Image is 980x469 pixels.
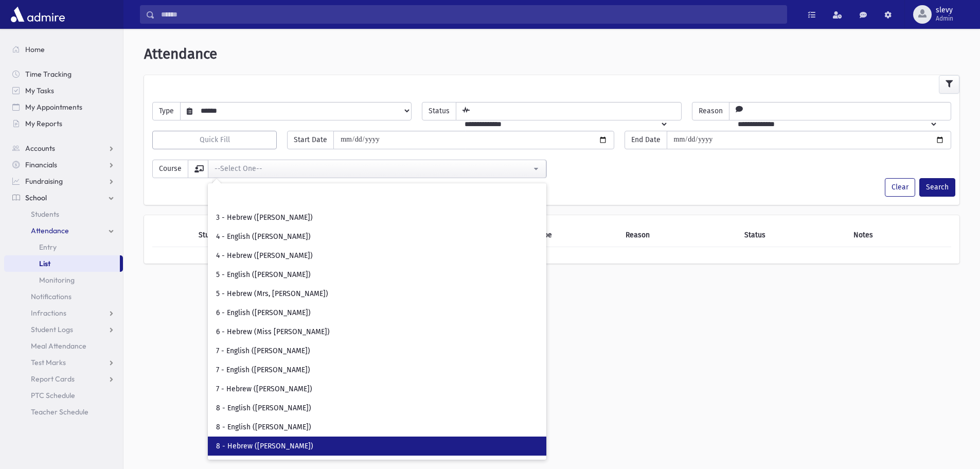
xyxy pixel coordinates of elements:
span: Student Logs [31,325,73,334]
a: Students [4,206,123,222]
a: Time Tracking [4,66,123,82]
span: End Date [625,131,667,149]
img: AdmirePro [8,4,67,25]
span: 7 - Hebrew ([PERSON_NAME]) [216,384,312,394]
div: --Select One-- [215,163,531,174]
a: My Tasks [4,82,123,99]
span: 8 - English ([PERSON_NAME]) [216,422,311,432]
input: Search [155,5,787,24]
span: Teacher Schedule [31,407,88,416]
span: School [25,193,47,202]
span: 7 - English ([PERSON_NAME]) [216,346,310,356]
span: 3 - Hebrew ([PERSON_NAME]) [216,213,313,223]
span: 8 - Hebrew ([PERSON_NAME]) [216,441,313,451]
span: Course [152,160,188,178]
span: Meal Attendance [31,341,86,351]
span: 6 - Hebrew (Miss [PERSON_NAME]) [216,327,330,337]
span: Financials [25,160,57,169]
span: Report Cards [31,374,75,384]
span: Admin [936,14,953,23]
button: Search [919,178,955,197]
th: Type [531,223,620,247]
span: Type [152,102,181,120]
span: Accounts [25,144,55,153]
a: My Reports [4,115,123,132]
span: Status [422,102,456,120]
a: Student Logs [4,321,123,338]
a: Test Marks [4,354,123,371]
span: slevy [936,6,953,14]
a: Notifications [4,288,123,305]
span: Students [31,210,59,219]
span: Start Date [287,131,334,149]
span: List [39,259,50,268]
button: Clear [885,178,915,197]
a: My Appointments [4,99,123,115]
span: Home [25,45,45,54]
span: Entry [39,242,57,252]
span: 7 - English ([PERSON_NAME]) [216,365,310,375]
span: 4 - Hebrew ([PERSON_NAME]) [216,251,313,261]
a: Accounts [4,140,123,157]
a: Fundraising [4,173,123,189]
span: My Tasks [25,86,54,95]
span: 4 - English ([PERSON_NAME]) [216,232,311,242]
a: PTC Schedule [4,387,123,404]
th: Notes [847,223,951,247]
a: Entry [4,239,123,255]
a: List [4,255,120,272]
span: Attendance [144,45,217,62]
span: Fundraising [25,177,63,186]
button: Quick Fill [152,131,277,149]
a: Home [4,41,123,58]
th: Reason [619,223,738,247]
span: Reason [692,102,729,120]
th: Status [738,223,847,247]
span: 8 - English ([PERSON_NAME]) [216,403,311,413]
span: My Reports [25,119,62,128]
span: PTC Schedule [31,391,75,400]
span: Quick Fill [200,135,230,144]
span: Infractions [31,308,66,318]
a: School [4,189,123,206]
th: Student [192,223,316,247]
a: Financials [4,157,123,173]
span: Monitoring [39,275,75,285]
span: 5 - Hebrew (Mrs, [PERSON_NAME]) [216,289,328,299]
span: My Appointments [25,102,82,112]
span: Attendance [31,226,69,235]
button: --Select One-- [208,160,546,178]
span: Test Marks [31,358,66,367]
span: 6 - English ([PERSON_NAME]) [216,308,311,318]
a: Attendance [4,222,123,239]
a: Meal Attendance [4,338,123,354]
a: Infractions [4,305,123,321]
a: Report Cards [4,371,123,387]
span: Notifications [31,292,72,301]
span: Time Tracking [25,70,72,79]
a: Monitoring [4,272,123,288]
input: Search [212,189,542,207]
a: Teacher Schedule [4,404,123,420]
span: 5 - English ([PERSON_NAME]) [216,270,311,280]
